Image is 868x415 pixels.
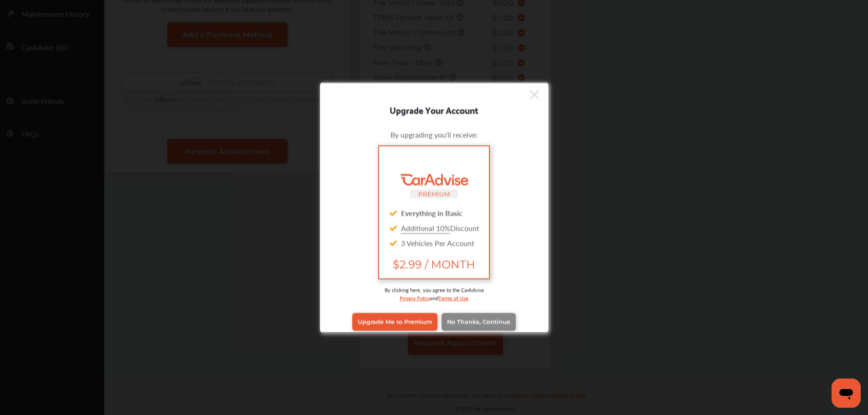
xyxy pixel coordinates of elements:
u: Additional 10% [401,222,450,233]
span: $2.99 / MONTH [386,257,481,271]
a: Privacy Policy [400,293,430,302]
a: Upgrade Me to Premium [352,313,437,330]
small: PREMIUM [418,190,450,197]
div: Upgrade Your Account [320,102,548,117]
span: No Thanks, Continue [447,318,510,325]
a: Terms of Use [438,293,468,302]
iframe: Button to launch messaging window [832,379,861,408]
div: By clicking here, you agree to the CarAdvise and [334,286,534,311]
div: By upgrading you'll receive: [334,129,534,139]
div: 3 Vehicles Per Account [386,235,481,250]
a: No Thanks, Continue [442,313,516,330]
strong: Everything in Basic [401,207,462,218]
span: Upgrade Me to Premium [358,318,432,325]
span: Discount [401,222,479,233]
